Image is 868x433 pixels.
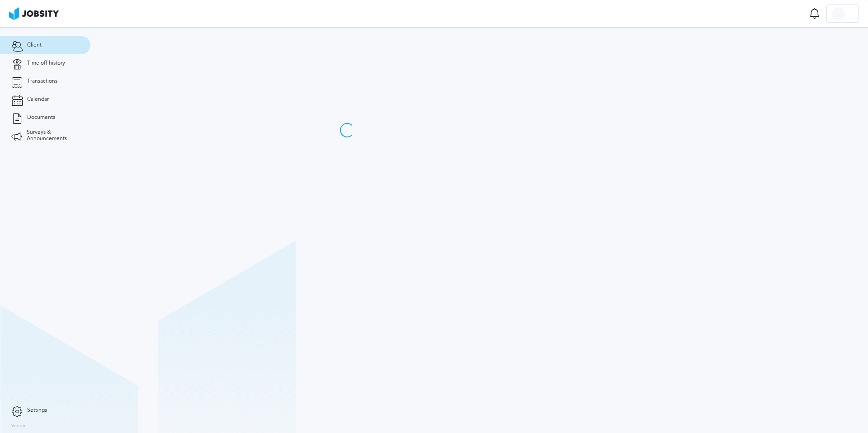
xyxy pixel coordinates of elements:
span: Documents [27,114,55,121]
span: Transactions [27,78,57,85]
span: Client [27,42,42,48]
span: Surveys & Announcements [27,129,79,142]
span: Calendar [27,96,49,103]
span: Settings [27,407,47,414]
img: ab4bad089aa723f57921c736e9817d99.png [9,7,59,20]
label: Version: [11,424,28,429]
span: Time off history [27,60,65,66]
